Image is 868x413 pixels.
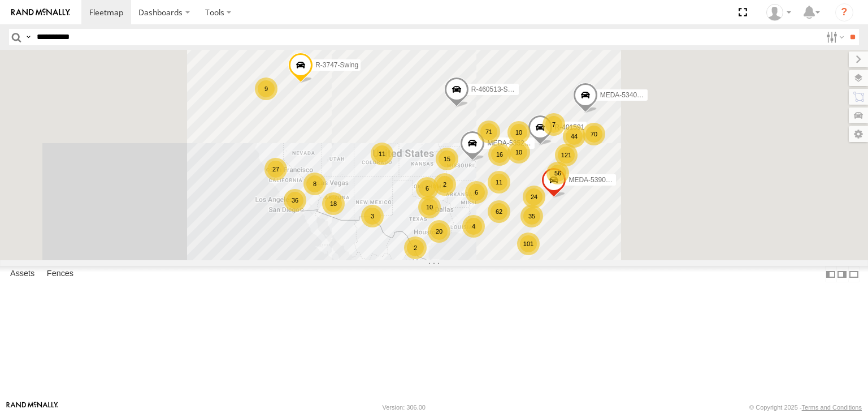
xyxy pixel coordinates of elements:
[361,205,384,227] div: 3
[11,8,70,16] img: rand-logo.svg
[418,196,441,218] div: 10
[555,124,585,132] span: R-401591
[563,125,585,148] div: 44
[255,78,277,100] div: 9
[383,404,426,411] div: Version: 306.00
[568,177,627,184] span: MEDA-539001-Roll
[546,162,569,184] div: 56
[555,144,578,166] div: 121
[822,29,846,45] label: Search Filter Options
[264,158,287,180] div: 27
[825,266,836,282] label: Dock Summary Table to the Left
[303,173,326,195] div: 8
[404,236,427,259] div: 2
[478,121,500,143] div: 71
[517,233,540,255] div: 101
[802,404,862,411] a: Terms and Conditions
[523,186,545,208] div: 24
[471,85,522,93] span: R-460513-Swing
[583,123,605,145] div: 70
[835,3,853,21] i: ?
[507,141,530,164] div: 10
[371,143,393,165] div: 11
[487,139,545,147] span: MEDA-535204-Roll
[322,192,345,215] div: 18
[507,121,530,144] div: 10
[542,113,565,136] div: 7
[284,189,306,212] div: 36
[836,266,848,282] label: Dock Summary Table to the Right
[24,29,33,45] label: Search Query
[848,266,860,282] label: Hide Summary Table
[749,404,862,411] div: © Copyright 2025 -
[5,266,40,282] label: Assets
[428,220,450,243] div: 20
[849,126,868,142] label: Map Settings
[41,266,79,282] label: Fences
[433,173,456,196] div: 2
[600,91,658,99] span: MEDA-534010-Roll
[488,200,510,223] div: 62
[6,402,58,413] a: Visit our Website
[436,148,458,170] div: 15
[520,205,543,227] div: 35
[488,143,511,166] div: 16
[416,177,439,200] div: 6
[462,215,485,238] div: 4
[315,61,358,69] span: R-3747-Swing
[465,181,488,204] div: 6
[488,171,510,193] div: 11
[762,4,795,21] div: Kali Visiko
